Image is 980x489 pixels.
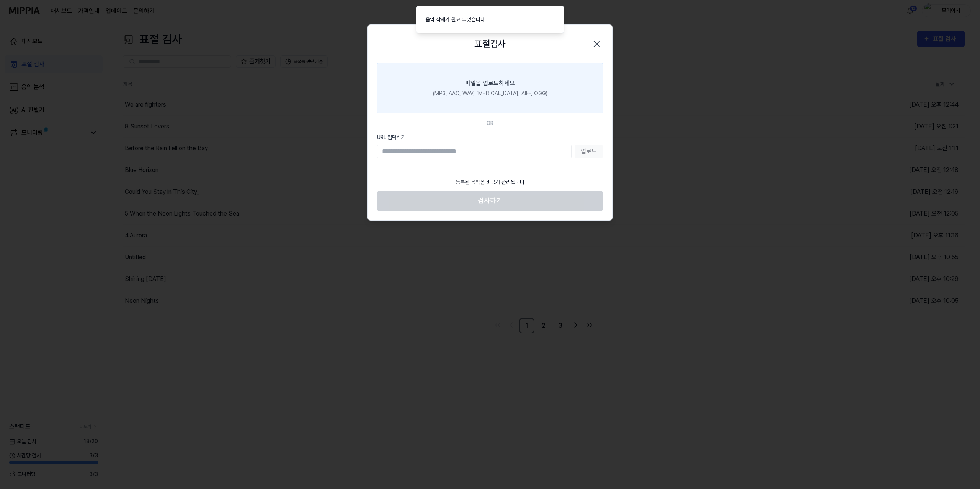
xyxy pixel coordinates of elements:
[474,37,506,51] h2: 표절검사
[487,119,493,127] div: OR
[433,89,547,97] div: (MP3, AAC, WAV, [MEDICAL_DATA], AIFF, OGG)
[465,79,515,88] div: 파일을 업로드하세요
[377,133,603,141] label: URL 입력하기
[451,174,529,191] div: 등록된 음악은 비공개 관리됩니다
